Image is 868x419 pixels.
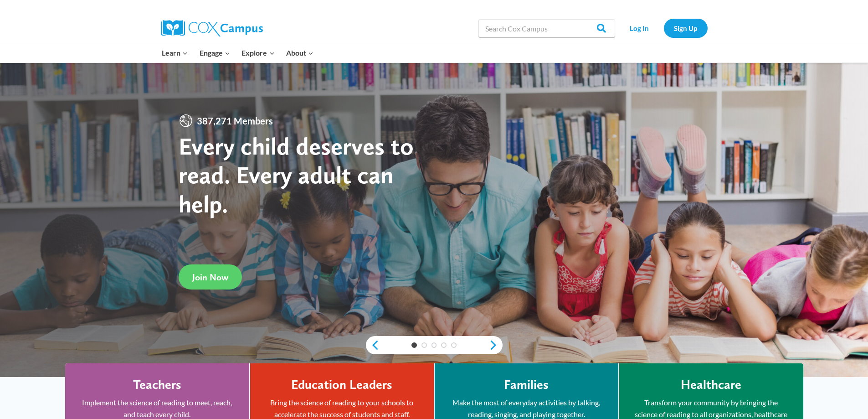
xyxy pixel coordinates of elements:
[620,19,708,37] nav: Secondary Navigation
[366,340,380,351] a: previous
[489,340,503,351] a: next
[241,47,274,59] span: Explore
[504,377,549,393] h4: Families
[192,272,228,283] span: Join Now
[411,342,417,348] a: 1
[451,342,457,348] a: 5
[478,19,615,37] input: Search Cox Campus
[156,43,319,62] nav: Primary Navigation
[162,47,188,59] span: Learn
[620,19,659,37] a: Log In
[431,342,437,348] a: 3
[366,336,503,354] div: content slider buttons
[681,377,741,393] h4: Healthcare
[193,114,277,128] span: 387,271 Members
[161,20,263,36] img: Cox Campus
[179,131,414,218] strong: Every child deserves to read. Every adult can help.
[286,47,313,59] span: About
[200,47,230,59] span: Engage
[179,264,242,290] a: Join Now
[441,342,447,348] a: 4
[664,19,708,37] a: Sign Up
[421,342,427,348] a: 2
[291,377,392,393] h4: Education Leaders
[133,377,181,393] h4: Teachers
